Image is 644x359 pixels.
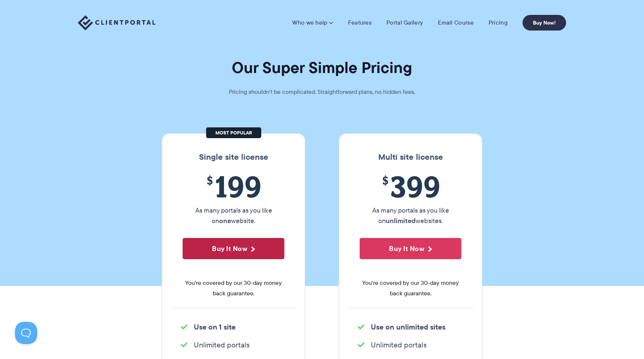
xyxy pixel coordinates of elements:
p: As many portals as you like on websites. [360,205,461,226]
button: Buy It Now [183,238,284,259]
a: Portal Gallery [386,19,423,26]
button: Buy It Now [360,238,461,259]
h3: Multi site license [347,152,474,162]
span: You're covered by our 30-day money back guarantee. [360,278,461,299]
h3: Single site license [170,152,297,162]
iframe: Toggle Customer Support [15,322,37,344]
p: Pricing shouldn't be complicated. Straightforward plans, no hidden fees. [210,87,434,97]
a: Email Course [438,19,474,26]
strong: Use on 1 site [194,321,236,333]
span: 399 [360,169,461,203]
p: As many portals as you like on website. [183,205,284,226]
a: Buy Now! [523,15,566,31]
li: Unlimited portals [358,340,463,350]
strong: one [219,216,231,226]
a: Features [348,19,372,26]
a: Pricing [489,19,508,26]
strong: Use on unlimited sites [371,321,445,333]
span: 199 [183,169,284,203]
a: Who we help [292,19,333,26]
strong: unlimited [386,216,416,226]
span: You're covered by our 30-day money back guarantee. [183,278,284,299]
li: Unlimited portals [181,340,286,350]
